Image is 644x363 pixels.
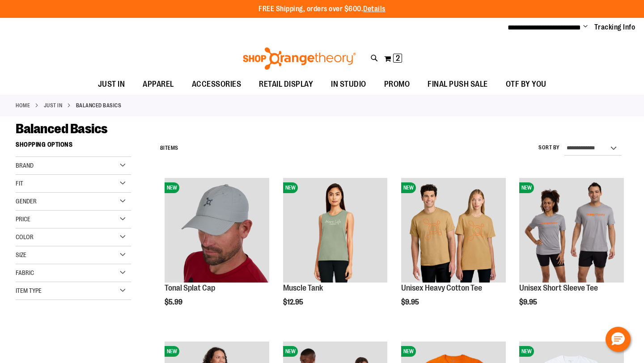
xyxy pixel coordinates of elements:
[397,173,510,329] div: product
[606,327,631,352] button: Hello, have a question? Let’s chat.
[594,22,636,32] a: Tracking Info
[165,182,179,193] span: NEW
[401,178,506,284] a: Unisex Heavy Cotton TeeNEW
[134,74,183,95] a: APPAREL
[16,269,34,276] span: Fabric
[401,283,482,292] a: Unisex Heavy Cotton Tee
[165,346,179,357] span: NEW
[160,141,178,155] h2: Items
[16,162,34,169] span: Brand
[16,215,30,223] span: Price
[401,298,420,306] span: $9.95
[160,145,164,151] span: 8
[16,101,30,110] a: Home
[283,178,388,284] a: Muscle TankNEW
[89,74,134,94] a: JUST IN
[279,173,392,329] div: product
[165,178,269,283] img: Product image for Grey Tonal Splat Cap
[519,298,538,306] span: $9.95
[165,178,269,284] a: Product image for Grey Tonal Splat CapNEW
[519,283,598,292] a: Unisex Short Sleeve Tee
[283,346,298,357] span: NEW
[384,74,410,94] span: PROMO
[165,298,184,306] span: $5.99
[538,144,560,152] label: Sort By
[16,198,37,205] span: Gender
[16,180,23,187] span: Fit
[241,47,357,70] img: Shop Orangetheory
[519,178,624,283] img: Unisex Short Sleeve Tee
[515,173,628,329] div: product
[44,101,63,110] a: JUST IN
[506,74,547,94] span: OTF BY YOU
[16,251,26,258] span: Size
[160,173,274,329] div: product
[519,178,624,284] a: Unisex Short Sleeve TeeNEW
[375,74,419,95] a: PROMO
[16,233,34,241] span: Color
[283,182,298,193] span: NEW
[259,74,313,94] span: RETAIL DISPLAY
[143,74,174,94] span: APPAREL
[183,74,250,95] a: ACCESSORIES
[283,298,305,306] span: $12.95
[165,283,215,292] a: Tonal Splat Cap
[396,54,400,63] span: 2
[497,74,555,95] a: OTF BY YOU
[519,346,534,357] span: NEW
[363,5,386,13] a: Details
[16,287,42,294] span: Item Type
[283,178,388,283] img: Muscle Tank
[401,346,416,357] span: NEW
[519,182,534,193] span: NEW
[401,182,416,193] span: NEW
[419,74,497,95] a: FINAL PUSH SALE
[583,23,588,32] button: Account menu
[16,137,131,157] strong: Shopping Options
[76,101,122,110] strong: Balanced Basics
[98,74,125,94] span: JUST IN
[258,4,386,14] p: FREE Shipping, orders over $600.
[331,74,366,94] span: IN STUDIO
[322,74,375,95] a: IN STUDIO
[250,74,322,95] a: RETAIL DISPLAY
[401,178,506,283] img: Unisex Heavy Cotton Tee
[428,74,488,94] span: FINAL PUSH SALE
[192,74,241,94] span: ACCESSORIES
[16,121,108,136] span: Balanced Basics
[283,283,323,292] a: Muscle Tank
